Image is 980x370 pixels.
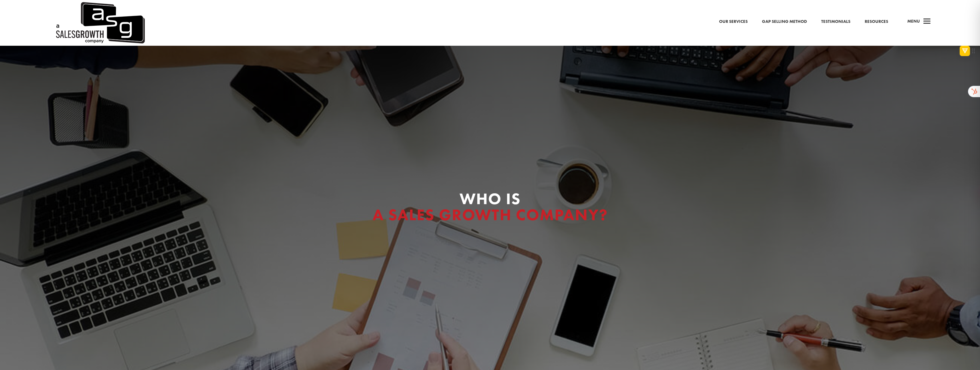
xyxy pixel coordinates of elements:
h1: Who Is [336,191,645,226]
span: Menu [907,18,920,24]
a: Resources [865,18,888,25]
span: a [921,16,933,27]
a: Our Services [719,18,748,25]
a: Gap Selling Method [762,18,807,25]
span: A Sales Growth Company? [373,204,608,225]
a: Testimonials [821,18,850,25]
